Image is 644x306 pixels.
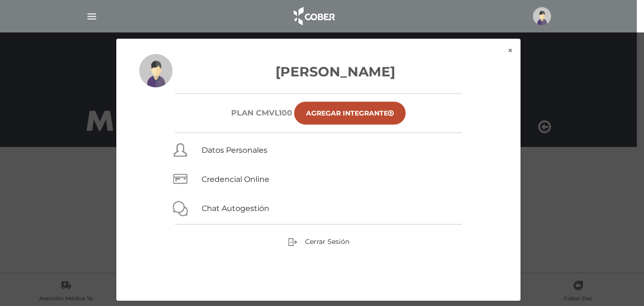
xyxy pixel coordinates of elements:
[202,204,269,213] a: Chat Autogestión
[231,108,292,117] h6: Plan CMVL100
[288,237,349,245] a: Cerrar Sesión
[500,39,521,63] button: ×
[202,175,269,184] a: Credencial Online
[533,7,551,25] img: profile-placeholder.svg
[86,11,98,22] img: Cober_menu-lines-white.svg
[288,5,338,28] img: logo_cober_home-white.png
[139,54,173,87] img: profile-placeholder.svg
[305,237,349,246] span: Cerrar Sesión
[202,146,267,155] a: Datos Personales
[294,102,406,125] a: Agregar Integrante
[288,237,297,247] img: sign-out.png
[139,62,498,82] h3: [PERSON_NAME]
